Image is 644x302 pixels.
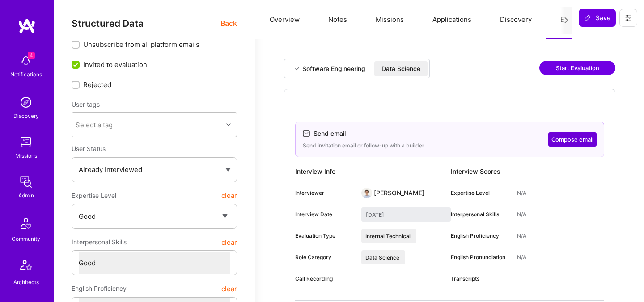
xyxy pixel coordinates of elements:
div: N/A [517,232,526,240]
div: Interviewer [295,189,354,197]
div: Interview Date [295,210,354,218]
span: Unsubscribe from all platform emails [83,40,199,49]
span: 4 [28,52,35,59]
div: Discovery [13,111,39,121]
img: Architects [15,256,37,277]
img: teamwork [17,133,35,151]
span: Structured Data [72,18,144,29]
button: clear [221,234,237,250]
span: Rejected [83,80,111,89]
span: English Proficiency [72,281,127,297]
div: Community [12,234,40,243]
div: English Pronunciation [451,253,510,261]
img: logo [18,18,36,34]
div: [PERSON_NAME] [374,189,424,197]
div: Data Science [381,64,420,73]
span: Invited to evaluation [83,60,147,69]
img: Community [15,213,37,234]
img: caret [225,168,231,172]
div: Missions [15,151,37,160]
img: admin teamwork [17,173,35,191]
div: N/A [517,210,526,218]
div: Admin [18,191,34,200]
div: Expertise Level [451,189,510,197]
div: Role Category [295,253,354,261]
button: Start Evaluation [539,61,615,75]
span: Already Interviewed [79,165,142,174]
div: N/A [517,189,526,197]
i: icon Next [563,17,570,24]
div: Interpersonal Skills [451,210,510,218]
img: bell [17,52,35,70]
button: clear [221,188,237,204]
div: Interview Scores [451,164,604,179]
div: N/A [517,253,526,261]
span: Back [220,18,237,29]
i: icon Chevron [226,122,231,127]
img: discovery [17,93,35,111]
div: Software Engineering [302,64,365,73]
button: clear [221,281,237,297]
div: Notifications [10,70,42,79]
button: Compose email [548,132,597,147]
div: English Proficiency [451,232,510,240]
span: Expertise Level [72,188,116,204]
div: Interview Info [295,164,451,179]
span: Save [584,13,610,22]
button: Save [579,9,616,27]
div: Evaluation Type [295,232,354,240]
div: Call Recording [295,275,354,283]
div: Send invitation email or follow-up with a builder [303,142,424,150]
span: User Status [72,145,106,152]
div: Send email [314,129,346,138]
div: Transcripts [451,275,510,283]
img: User Avatar [361,188,372,198]
div: Architects [13,277,39,287]
div: Select a tag [76,120,113,130]
label: User tags [72,100,100,109]
span: Interpersonal Skills [72,234,127,250]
